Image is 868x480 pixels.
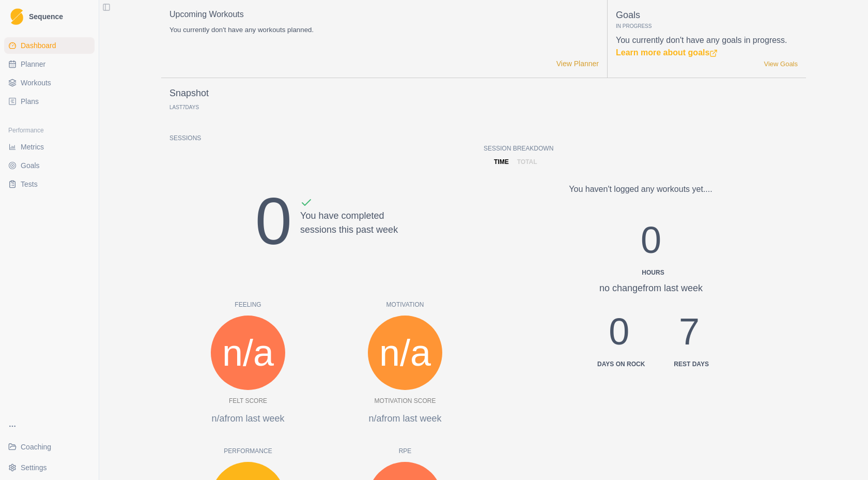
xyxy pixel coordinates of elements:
p: Motivation Score [375,396,436,406]
a: View Goals [764,59,798,69]
p: time [494,157,509,167]
p: You haven't logged any workouts yet.... [569,183,712,196]
a: Workouts [4,74,95,91]
a: Tests [4,176,95,192]
p: Upcoming Workouts [169,8,599,21]
div: Performance [4,122,95,139]
p: total [517,157,537,167]
p: You currently don't have any workouts planned. [169,25,599,35]
a: Goals [4,157,95,174]
span: Sequence [29,13,63,20]
div: 7 [670,304,709,369]
div: no change from last week [581,281,721,295]
p: Felt Score [229,396,267,406]
p: Sessions [169,133,484,143]
p: Performance [169,446,327,456]
p: Feeling [169,300,327,309]
p: n/a from last week [327,412,484,426]
div: Hours [585,268,721,277]
div: Days on Rock [597,359,645,369]
span: Plans [21,96,39,107]
a: LogoSequence [4,4,95,29]
span: Workouts [21,78,51,88]
div: 0 [581,212,721,277]
a: Learn more about goals [616,48,718,57]
a: Metrics [4,139,95,155]
p: Last Days [169,104,199,110]
span: Tests [21,179,38,189]
span: Coaching [21,442,51,452]
a: Planner [4,56,95,72]
a: View Planner [556,58,599,69]
img: Logo [10,8,23,25]
a: Dashboard [4,37,95,54]
p: Motivation [327,300,484,309]
span: Dashboard [21,40,56,51]
a: Coaching [4,439,95,455]
p: Snapshot [169,86,209,100]
span: n/a [379,325,431,381]
span: 7 [182,104,185,110]
span: n/a [222,325,274,381]
p: Session Breakdown [484,144,798,153]
p: In Progress [616,22,798,30]
span: Planner [21,59,45,69]
p: You currently don't have any goals in progress. [616,34,798,59]
div: 0 [593,304,645,369]
p: n/a from last week [169,412,327,426]
span: Metrics [21,142,44,152]
div: 0 [255,172,292,271]
p: RPE [327,446,484,456]
span: Goals [21,160,40,171]
div: Rest days [674,359,709,369]
button: Settings [4,459,95,476]
a: Plans [4,93,95,110]
div: You have completed sessions this past week [300,197,398,271]
p: Goals [616,8,798,22]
